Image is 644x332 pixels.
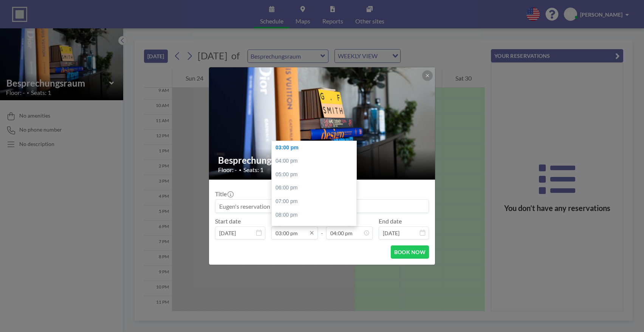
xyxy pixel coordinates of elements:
[272,222,356,235] div: 09:00 pm
[391,245,429,259] button: BOOK NOW
[321,220,323,237] span: -
[272,168,356,182] div: 05:00 pm
[272,181,356,195] div: 06:00 pm
[215,190,233,198] label: Title
[379,217,402,225] label: End date
[243,166,263,174] span: Seats: 1
[239,167,241,173] span: •
[218,155,427,166] h2: Besprechungsraum
[215,217,241,225] label: Start date
[215,200,429,213] input: Eugen's reservation
[272,208,356,222] div: 08:00 pm
[272,141,356,155] div: 03:00 pm
[272,195,356,208] div: 07:00 pm
[272,154,356,168] div: 04:00 pm
[218,166,237,174] span: Floor: -
[209,48,436,199] img: 537.jpg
